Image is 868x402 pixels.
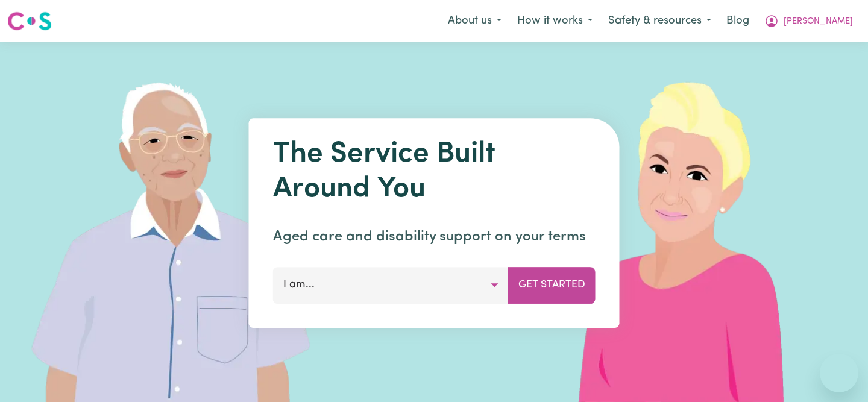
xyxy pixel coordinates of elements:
[719,8,756,34] a: Blog
[784,15,853,28] span: [PERSON_NAME]
[273,267,509,303] button: I am...
[273,226,596,248] p: Aged care and disability support on your terms
[440,8,509,34] button: About us
[756,8,861,34] button: My Account
[820,354,858,392] iframe: Button to launch messaging window
[509,8,600,34] button: How it works
[508,267,596,303] button: Get Started
[273,137,596,207] h1: The Service Built Around You
[7,10,52,32] img: Careseekers logo
[7,7,52,35] a: Careseekers logo
[600,8,719,34] button: Safety & resources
